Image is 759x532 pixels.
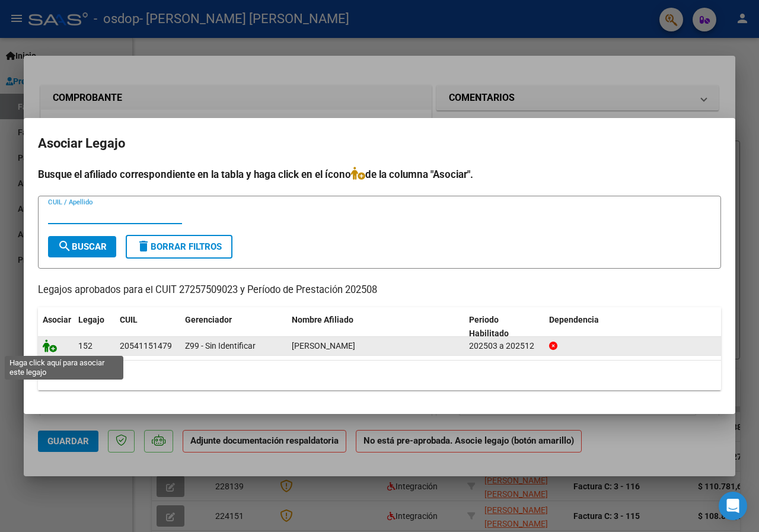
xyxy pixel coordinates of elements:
[78,315,104,324] span: Legajo
[136,241,222,252] span: Borrar Filtros
[292,341,355,351] span: PEREZ GIOVANNI NAHUEL
[74,307,115,346] datatable-header-cell: Legajo
[469,315,509,338] span: Periodo Habilitado
[136,239,151,253] mat-icon: delete
[38,307,74,346] datatable-header-cell: Asociar
[126,235,232,259] button: Borrar Filtros
[38,132,721,155] h2: Asociar Legajo
[544,307,722,346] datatable-header-cell: Dependencia
[120,339,172,353] div: 20541151479
[292,315,353,324] span: Nombre Afiliado
[43,315,71,324] span: Asociar
[464,307,544,346] datatable-header-cell: Periodo Habilitado
[719,492,747,520] div: Open Intercom Messenger
[549,315,599,324] span: Dependencia
[185,315,232,324] span: Gerenciador
[38,361,721,390] div: 1 registros
[185,341,256,351] span: Z99 - Sin Identificar
[287,307,464,346] datatable-header-cell: Nombre Afiliado
[38,283,721,298] p: Legajos aprobados para el CUIT 27257509023 y Período de Prestación 202508
[115,307,180,346] datatable-header-cell: CUIL
[38,167,721,182] h4: Busque el afiliado correspondiente en la tabla y haga click en el ícono de la columna "Asociar".
[469,339,540,353] div: 202503 a 202512
[58,239,72,253] mat-icon: search
[78,341,93,351] span: 152
[48,236,116,257] button: Buscar
[180,307,287,346] datatable-header-cell: Gerenciador
[58,241,107,252] span: Buscar
[120,315,138,324] span: CUIL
